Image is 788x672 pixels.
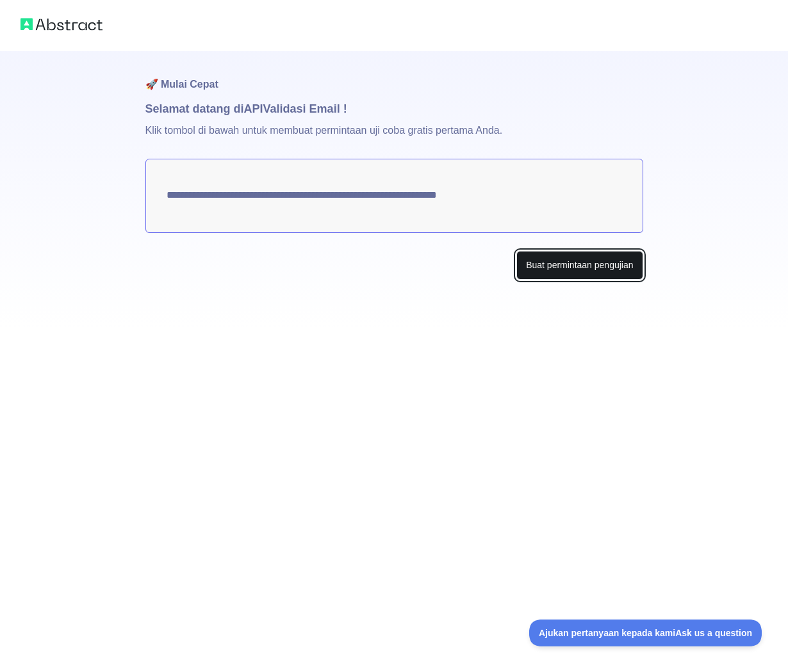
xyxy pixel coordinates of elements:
[21,15,103,33] img: Logo abstrak
[145,79,218,90] font: 🚀 Mulai Cepat
[145,125,503,136] font: Klik tombol di bawah untuk membuat permintaan uji coba gratis pertama Anda.
[145,102,244,115] font: Selamat datang di
[516,251,643,280] button: Buat permintaan pengujian
[244,102,263,115] font: API
[263,102,347,115] font: Validasi Email !
[526,260,633,270] font: Buat permintaan pengujian
[529,620,762,646] iframe: Alihkan Dukungan Pelanggan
